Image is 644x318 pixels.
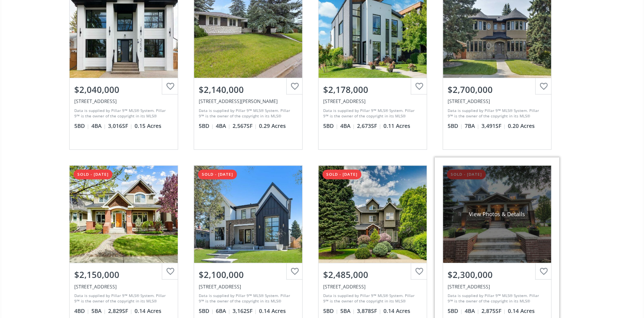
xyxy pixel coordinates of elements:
[323,283,422,290] div: 3805 7A Street SW, Calgary, AB T2T 2Y8
[469,210,525,218] div: View Photos & Details
[74,108,171,119] div: Data is supplied by Pillar 9™ MLS® System. Pillar 9™ is the owner of the copyright in its MLS® Sy...
[340,307,355,315] span: 5 BA
[199,307,214,315] span: 5 BD
[74,283,173,290] div: 1332 7 Street NW, Calgary, AB T2M3H2
[199,84,297,96] div: $2,140,000
[323,122,338,130] span: 5 BD
[323,293,420,304] div: Data is supplied by Pillar 9™ MLS® System. Pillar 9™ is the owner of the copyright in its MLS® Sy...
[448,108,544,119] div: Data is supplied by Pillar 9™ MLS® System. Pillar 9™ is the owner of the copyright in its MLS® Sy...
[340,122,355,130] span: 4 BA
[74,122,89,130] span: 5 BD
[508,122,535,130] span: 0.20 Acres
[74,98,173,105] div: 3420 Caribou Drive NW, Calgary, AB T2L 0S5
[216,307,231,315] span: 6 BA
[448,84,546,96] div: $2,700,000
[108,122,133,130] span: 3,016 SF
[259,122,286,130] span: 0.29 Acres
[323,307,338,315] span: 5 BD
[259,307,286,315] span: 0.14 Acres
[323,108,420,119] div: Data is supplied by Pillar 9™ MLS® System. Pillar 9™ is the owner of the copyright in its MLS® Sy...
[91,307,106,315] span: 5 BA
[216,122,231,130] span: 4 BA
[74,269,173,281] div: $2,150,000
[199,269,297,281] div: $2,100,000
[448,307,463,315] span: 5 BD
[383,122,410,130] span: 0.11 Acres
[74,293,171,304] div: Data is supplied by Pillar 9™ MLS® System. Pillar 9™ is the owner of the copyright in its MLS® Sy...
[508,307,535,315] span: 0.14 Acres
[448,98,546,105] div: 915 24 Avenue NW, Calgary, AB T2M 1Y2
[199,122,214,130] span: 5 BD
[74,307,89,315] span: 4 BD
[91,122,106,130] span: 4 BA
[199,98,297,105] div: 6836 Livingstone Drive SW, Calgary, AB T3E6J5
[448,283,546,290] div: 1439 6A Street NW, Calgary, AB T2M3G8
[199,293,296,304] div: Data is supplied by Pillar 9™ MLS® System. Pillar 9™ is the owner of the copyright in its MLS® Sy...
[233,307,257,315] span: 3,162 SF
[448,269,546,281] div: $2,300,000
[135,307,161,315] span: 0.14 Acres
[233,122,257,130] span: 2,567 SF
[323,84,422,96] div: $2,178,000
[323,98,422,105] div: 2201 30 Avenue SW, Calgary, AB T2T 1R8
[199,283,297,290] div: 83 Lissington Drive SW, Calgary, AB T3E 5E4
[465,122,479,130] span: 7 BA
[357,122,381,130] span: 2,673 SF
[448,293,544,304] div: Data is supplied by Pillar 9™ MLS® System. Pillar 9™ is the owner of the copyright in its MLS® Sy...
[481,122,506,130] span: 3,491 SF
[357,307,381,315] span: 3,878 SF
[135,122,161,130] span: 0.15 Acres
[74,84,173,96] div: $2,040,000
[323,269,422,281] div: $2,485,000
[199,108,296,119] div: Data is supplied by Pillar 9™ MLS® System. Pillar 9™ is the owner of the copyright in its MLS® Sy...
[108,307,133,315] span: 2,829 SF
[465,307,479,315] span: 4 BA
[383,307,410,315] span: 0.14 Acres
[481,307,506,315] span: 2,875 SF
[448,122,463,130] span: 5 BD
